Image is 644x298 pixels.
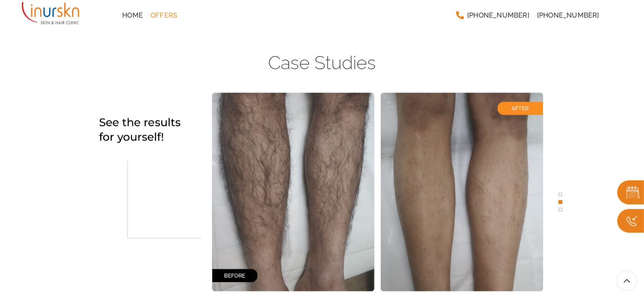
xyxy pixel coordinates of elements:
[617,271,636,290] a: Scroll To Top
[122,12,143,19] span: Home
[467,12,529,19] span: [PHONE_NUMBER]
[118,8,147,23] a: Home
[537,12,599,19] span: [PHONE_NUMBER]
[150,12,177,19] span: Offers
[147,8,181,23] a: Offers
[452,8,533,23] a: [PHONE_NUMBER]
[533,8,603,23] a: [PHONE_NUMBER]
[94,52,550,74] h4: Case Studies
